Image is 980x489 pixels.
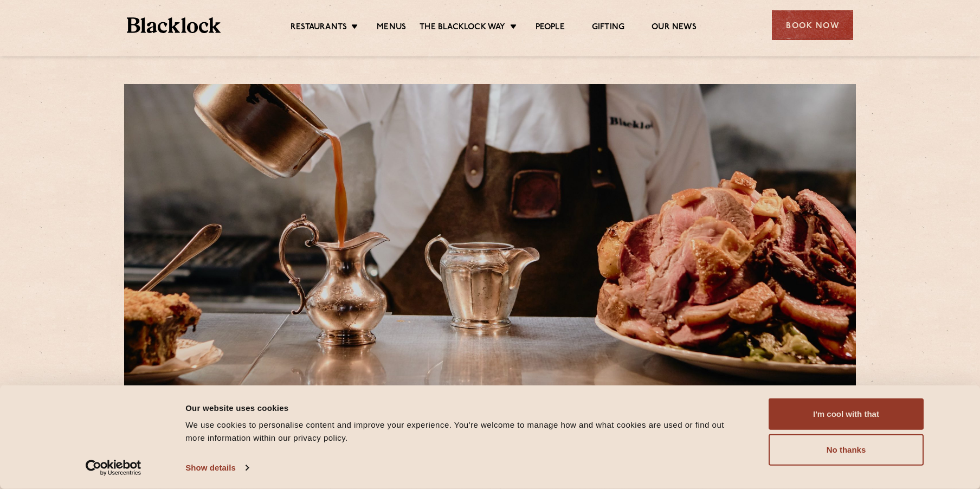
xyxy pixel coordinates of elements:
[185,460,248,476] a: Show details
[420,22,505,34] a: The Blacklock Way
[592,22,624,34] a: Gifting
[185,401,744,414] div: Our website uses cookies
[772,10,853,40] div: Book Now
[769,434,924,466] button: No thanks
[291,22,347,34] a: Restaurants
[769,398,924,430] button: I'm cool with that
[127,17,221,33] img: BL_Textured_Logo-footer-cropped.svg
[185,419,744,445] div: We use cookies to personalise content and improve your experience. You're welcome to manage how a...
[66,460,161,476] a: Usercentrics Cookiebot - opens in a new window
[377,22,406,34] a: Menus
[536,22,565,34] a: People
[652,22,697,34] a: Our News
